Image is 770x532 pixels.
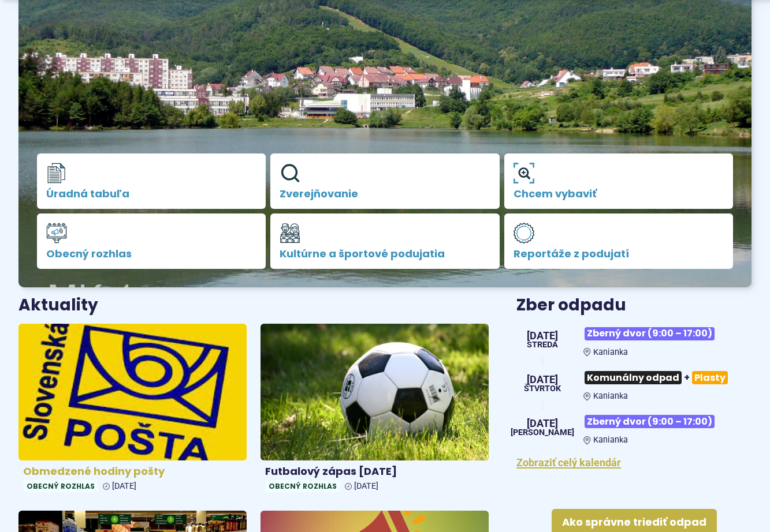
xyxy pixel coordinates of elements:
[514,188,724,200] span: Chcem vybaviť
[511,418,574,429] span: [DATE]
[265,480,340,492] span: Obecný rozhlas
[585,327,715,340] span: Zberný dvor (9:00 – 17:00)
[516,323,752,357] a: Zberný dvor (9:00 – 17:00) Kanianka [DATE] streda
[18,297,98,314] h3: Aktuality
[593,347,628,357] span: Kanianka
[516,297,752,314] h3: Zber odpadu
[593,391,628,401] span: Kanianka
[46,188,256,200] span: Úradná tabuľa
[692,371,728,384] span: Plasty
[516,456,621,469] a: Zobraziť celý kalendár
[280,248,490,260] span: Kultúrne a športové podujatia
[261,324,489,497] a: Futbalový zápas [DATE] Obecný rozhlas [DATE]
[504,153,733,209] a: Chcem vybaviť
[280,188,490,200] span: Zverejňovanie
[511,429,574,437] span: [PERSON_NAME]
[504,213,733,269] a: Reportáže z podujatí
[37,213,266,269] a: Obecný rozhlas
[112,481,136,491] span: [DATE]
[585,371,682,384] span: Komunálny odpad
[270,153,499,209] a: Zverejňovanie
[593,435,628,445] span: Kanianka
[516,410,752,445] a: Zberný dvor (9:00 – 17:00) Kanianka [DATE] [PERSON_NAME]
[265,465,484,478] h4: Futbalový zápas [DATE]
[23,480,98,492] span: Obecný rozhlas
[23,465,242,478] h4: Obmedzené hodiny pošty
[46,248,256,260] span: Obecný rozhlas
[585,415,715,428] span: Zberný dvor (9:00 – 17:00)
[18,324,247,497] a: Obmedzené hodiny pošty Obecný rozhlas [DATE]
[37,153,266,209] a: Úradná tabuľa
[524,385,561,393] span: štvrtok
[527,331,558,341] span: [DATE]
[270,213,499,269] a: Kultúrne a športové podujatia
[354,481,378,491] span: [DATE]
[516,366,752,401] a: Komunálny odpad+Plasty Kanianka [DATE] štvrtok
[524,374,561,385] span: [DATE]
[514,248,724,260] span: Reportáže z podujatí
[583,366,752,389] h3: +
[527,341,558,349] span: streda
